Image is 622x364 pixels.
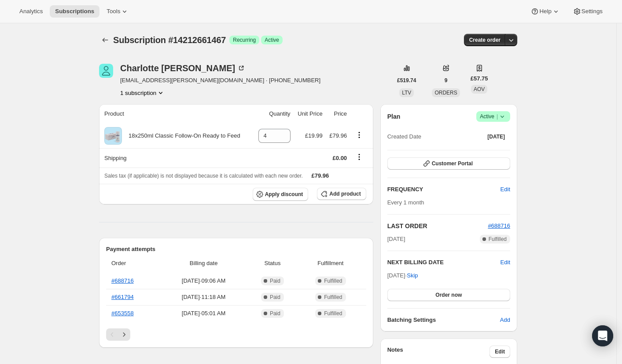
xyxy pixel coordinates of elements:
button: Edit [490,346,510,358]
span: Edit [501,185,510,194]
button: Add [495,313,515,327]
span: Analytics [19,8,43,15]
a: #661794 [111,294,134,300]
span: Status [250,259,295,268]
span: Subscription #14212661467 [113,35,226,45]
span: Settings [582,8,603,15]
button: Product actions [352,130,366,140]
span: Paid [270,294,280,301]
button: Help [525,5,565,18]
button: Product actions [120,88,165,97]
span: Tools [107,8,120,15]
h6: Batching Settings [387,316,500,324]
span: Fulfilled [324,310,342,317]
button: Create order [464,34,506,46]
span: Customer Portal [432,160,473,167]
span: [DATE] · 05:01 AM [162,309,245,318]
span: Add product [329,190,361,197]
button: Order now [387,289,510,301]
span: 9 [445,77,448,84]
span: £519.74 [397,77,416,84]
div: 18x250ml Classic Follow-On Ready to Feed [122,131,240,140]
span: Created Date [387,132,421,141]
span: [DATE] · 11:18 AM [162,293,245,302]
a: #688716 [111,277,134,284]
th: Product [99,104,253,124]
button: Edit [501,258,510,267]
span: [DATE] · 09:06 AM [162,277,245,285]
h2: Payment attempts [106,245,366,254]
span: £79.96 [312,172,329,179]
span: Subscriptions [55,8,94,15]
span: Order now [435,291,462,298]
a: #653558 [111,310,134,317]
button: Subscriptions [99,34,111,46]
span: [DATE] [387,235,405,244]
span: Paid [270,277,280,284]
span: Apply discount [265,191,303,198]
span: AOV [474,86,485,92]
button: [DATE] [482,131,510,143]
span: Help [539,8,551,15]
span: Billing date [162,259,245,268]
span: Active [480,112,507,121]
h2: NEXT BILLING DATE [387,258,501,267]
span: ORDERS [434,90,457,96]
button: Add product [317,188,366,200]
th: Quantity [253,104,293,124]
button: Next [118,328,130,341]
span: Recurring [233,36,256,44]
span: [DATE] [487,133,505,140]
button: Edit [495,182,515,197]
button: Customer Portal [387,157,510,170]
img: product img [104,127,122,145]
span: £0.00 [333,155,347,161]
span: Charlotte Nunn [99,64,113,78]
button: Subscriptions [50,5,99,18]
span: Every 1 month [387,199,424,206]
th: Shipping [99,148,253,167]
div: Charlotte [PERSON_NAME] [120,64,246,73]
h2: FREQUENCY [387,185,501,194]
nav: Pagination [106,328,366,341]
button: #688716 [488,222,510,230]
span: Create order [469,36,501,44]
span: Edit [495,348,505,355]
span: Skip [407,271,418,280]
button: Shipping actions [352,152,366,162]
h3: Notes [387,346,490,358]
span: LTV [402,90,411,96]
th: Unit Price [293,104,325,124]
button: Apply discount [253,188,309,201]
h2: Plan [387,112,401,121]
span: [EMAIL_ADDRESS][PERSON_NAME][DOMAIN_NAME] · [PHONE_NUMBER] [120,76,320,85]
th: Order [106,254,160,273]
button: Skip [401,269,423,283]
span: Add [500,316,510,324]
span: | [497,113,498,120]
span: Fulfilled [324,277,342,284]
span: Fulfilled [324,294,342,301]
h2: LAST ORDER [387,222,488,230]
span: [DATE] · [387,272,418,279]
span: Fulfillment [300,259,361,268]
th: Price [325,104,350,124]
button: Tools [101,5,134,18]
span: Sales tax (if applicable) is not displayed because it is calculated with each new order. [104,173,303,179]
button: £519.74 [392,74,421,87]
button: Analytics [14,5,48,18]
span: £79.96 [329,132,347,139]
span: £57.75 [471,74,488,83]
button: Settings [567,5,608,18]
a: #688716 [488,222,510,229]
div: Open Intercom Messenger [592,325,613,346]
span: £19.99 [305,132,323,139]
span: Active [265,36,279,44]
span: Fulfilled [489,236,507,243]
span: Paid [270,310,280,317]
button: 9 [439,74,453,87]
